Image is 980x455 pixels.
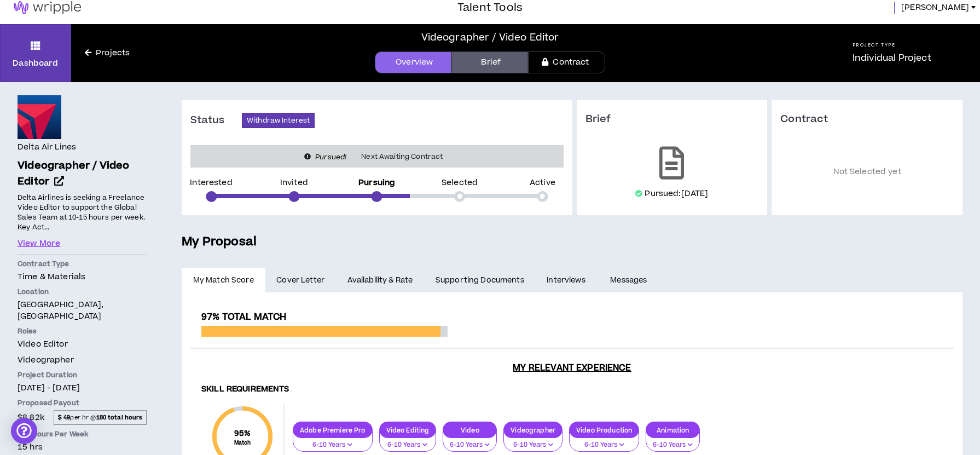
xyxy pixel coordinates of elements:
span: 95 % [234,428,251,439]
p: [DATE] - [DATE] [18,382,147,394]
h5: My Proposal [182,233,962,251]
button: 6-10 Years [503,431,563,452]
h5: Project Type [853,42,931,49]
p: Invited [280,179,308,187]
p: Delta Airlines is seeking a Freelance Video Editor to support the Global Sales Team at 10-15 hour... [18,192,147,233]
p: Pursued: [DATE] [645,188,708,199]
p: Pursuing [358,179,395,187]
a: Overview [375,51,451,73]
button: 6-10 Years [569,431,639,452]
span: Cover Letter [276,274,324,286]
a: Supporting Documents [424,268,535,292]
p: Selected [442,179,478,187]
span: 97% Total Match [201,310,286,324]
p: Animation [646,426,699,434]
small: Match [234,439,251,447]
p: Interested [190,179,232,187]
span: Next Awaiting Contract [355,151,449,162]
div: Open Intercom Messenger [11,418,37,444]
h4: Skill Requirements [201,384,943,395]
a: Interviews [536,268,599,292]
strong: $ 49 [58,413,71,422]
p: 6-10 Years [386,440,430,450]
button: 6-10 Years [379,431,437,452]
a: Messages [599,268,661,292]
span: [PERSON_NAME] [901,2,969,14]
p: Contract Type [18,259,147,269]
h3: Status [190,114,242,127]
a: My Match Score [182,268,265,292]
div: Videographer / Video Editor [421,30,559,45]
p: 6-10 Years [576,440,632,450]
span: Videographer [18,354,74,366]
a: Brief [451,51,528,73]
strong: 180 total hours [96,413,143,422]
h4: Delta Air Lines [18,141,76,153]
button: 6-10 Years [646,431,700,452]
button: View More [18,238,60,250]
p: Time & Materials [18,271,147,283]
p: 6-10 Years [450,440,490,450]
p: 6-10 Years [653,440,693,450]
h3: Brief [585,113,759,126]
p: 6-10 Years [511,440,555,450]
p: Dashboard [13,57,58,69]
p: Location [18,287,147,297]
button: 6-10 Years [293,431,373,452]
p: Adobe Premiere Pro [293,426,372,434]
a: Contract [528,51,605,73]
i: Pursued! [315,152,346,162]
p: Videographer [504,426,562,434]
p: Roles [18,326,147,336]
p: Project Duration [18,370,147,380]
p: Individual Project [853,51,931,65]
p: Not Selected yet [780,142,954,202]
span: Videographer / Video Editor [18,158,130,189]
a: Videographer / Video Editor [18,158,147,190]
a: Availability & Rate [336,268,424,292]
h3: My Relevant Experience [190,362,954,373]
span: $8.82k [18,410,44,425]
p: Avg Hours Per Week [18,429,147,439]
p: Video Production [570,426,639,434]
p: Active [530,179,555,187]
button: 6-10 Years [443,431,497,452]
span: per hr @ [54,410,147,424]
p: Video Editing [380,426,436,434]
h3: Contract [780,113,954,126]
p: 15 hrs [18,441,147,453]
p: Video [443,426,496,434]
p: Proposed Payout [18,398,147,408]
p: 6-10 Years [300,440,366,450]
span: Video Editor [18,338,68,350]
button: Withdraw Interest [242,113,315,128]
p: [GEOGRAPHIC_DATA], [GEOGRAPHIC_DATA] [18,299,147,322]
a: Projects [71,47,143,59]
